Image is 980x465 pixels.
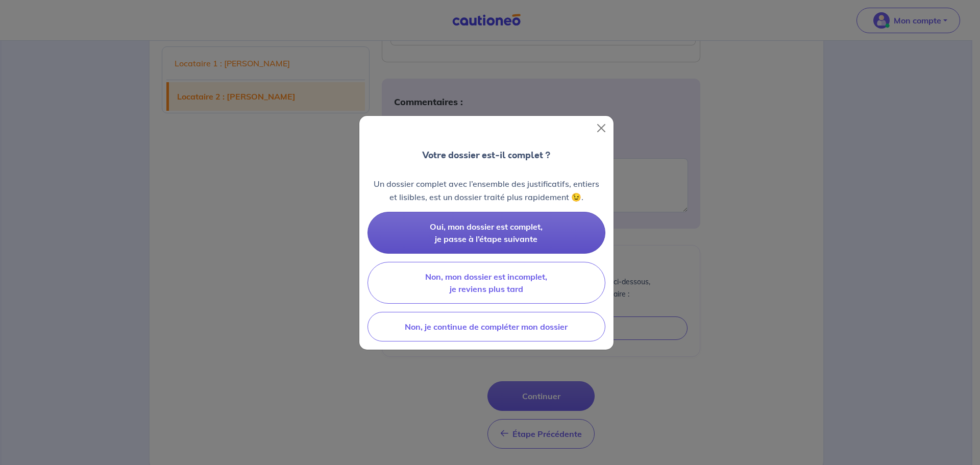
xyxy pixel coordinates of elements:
[367,312,605,341] button: Non, je continue de compléter mon dossier
[367,177,605,204] p: Un dossier complet avec l’ensemble des justificatifs, entiers et lisibles, est un dossier traité ...
[367,212,605,254] button: Oui, mon dossier est complet, je passe à l’étape suivante
[593,120,609,136] button: Close
[422,149,550,162] p: Votre dossier est-il complet ?
[425,272,547,294] span: Non, mon dossier est incomplet, je reviens plus tard
[430,222,543,244] span: Oui, mon dossier est complet, je passe à l’étape suivante
[367,262,605,304] button: Non, mon dossier est incomplet, je reviens plus tard
[405,322,568,332] span: Non, je continue de compléter mon dossier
